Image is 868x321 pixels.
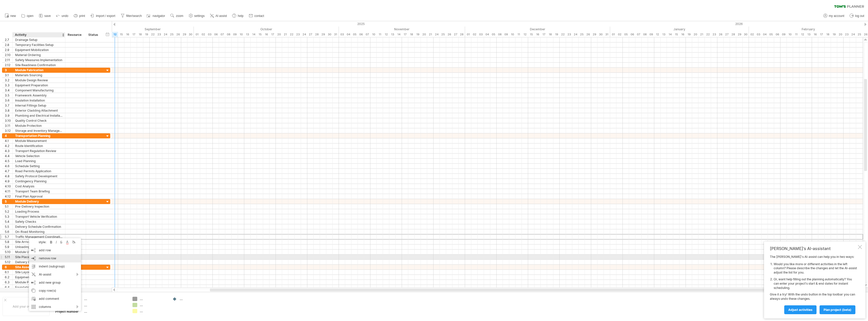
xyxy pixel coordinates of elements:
div: Module Design Review [15,78,63,83]
div: Friday, 28 November 2025 [459,32,465,37]
div: 3.8 [5,108,12,113]
div: Friday, 24 October 2025 [301,32,307,37]
div: Module Protection [15,123,63,128]
div: Friday, 9 January 2026 [648,32,654,37]
div: Monday, 29 December 2025 [591,32,598,37]
div: 2.7 [5,37,12,42]
div: Module Unloading [15,250,63,254]
span: navigator [153,14,165,18]
span: my account [829,14,844,18]
div: Tuesday, 4 November 2025 [345,32,351,37]
a: new [4,13,17,19]
div: 5.10 [5,250,12,254]
div: AI-assist [29,270,81,279]
div: Monday, 16 February 2026 [812,32,818,37]
div: Thursday, 8 January 2026 [642,32,648,37]
div: Wednesday, 15 October 2025 [257,32,263,37]
a: AI assist [209,13,228,19]
div: Friday, 19 December 2025 [553,32,560,37]
div: Safety Checks [15,219,63,224]
div: Wednesday, 24 September 2025 [162,32,169,37]
div: Thursday, 19 February 2026 [831,32,837,37]
span: remove row [39,256,56,260]
a: Adjust activities [784,305,817,314]
div: Friday, 6 February 2026 [774,32,780,37]
div: 2.8 [5,42,12,47]
div: Delivery Completion Confirmation [15,260,63,264]
div: Friday, 3 October 2025 [206,32,213,37]
div: Unloading Preparation [15,244,63,249]
div: .... [140,309,167,313]
a: save [38,13,52,19]
div: Monday, 22 September 2025 [150,32,156,37]
div: Component Manufacturing [15,88,63,93]
span: import / export [96,14,115,18]
div: Tuesday, 18 November 2025 [408,32,415,37]
div: 5.2 [5,209,12,214]
div: Wednesday, 5 November 2025 [351,32,358,37]
div: Friday, 31 October 2025 [333,32,339,37]
div: 6.3 [5,280,12,285]
div: Cost Analysis [15,184,63,189]
div: Wednesday, 3 December 2025 [478,32,484,37]
div: Site Placement [15,255,63,259]
div: 6.2 [5,275,12,280]
a: help [231,13,245,19]
a: plan project (beta) [820,305,855,314]
div: 3.1 [5,73,12,78]
div: Monday, 15 September 2025 [118,32,124,37]
div: Wednesday, 26 November 2025 [446,32,452,37]
span: plan project (beta) [824,308,851,312]
div: Site Assembly [15,265,63,269]
div: Monday, 22 December 2025 [560,32,566,37]
li: Would you like more or different activities in the left column? Please describe the changes and l... [774,262,857,275]
div: Friday, 30 January 2026 [743,32,749,37]
div: Thursday, 18 September 2025 [137,32,143,37]
div: Friday, 5 December 2025 [490,32,497,37]
div: Thursday, 25 September 2025 [169,32,175,37]
div: Schedule Setting [15,164,63,168]
a: print [72,13,87,19]
div: Material Ordering [15,53,63,57]
div: Wednesday, 31 December 2025 [604,32,610,37]
div: 4.4 [5,154,12,158]
div: Vehicle Selection [15,154,63,158]
div: Friday, 10 October 2025 [238,32,244,37]
div: Wednesday, 29 October 2025 [320,32,326,37]
div: Monday, 24 November 2025 [433,32,440,37]
div: Monday, 13 October 2025 [244,32,251,37]
div: 3.10 [5,118,12,123]
div: Monday, 12 January 2026 [654,32,661,37]
div: columns [29,303,81,311]
div: Insulation Installation [15,98,63,103]
div: 3.7 [5,103,12,108]
div: Thursday, 18 December 2025 [547,32,553,37]
div: 3.6 [5,98,12,103]
div: Delivery Schedule Confirmation [15,224,63,229]
span: new [10,14,16,18]
div: 5.5 [5,224,12,229]
div: add row [29,246,81,254]
div: Wednesday, 19 November 2025 [415,32,421,37]
div: September 2025 [55,27,194,32]
div: 5.3 [5,214,12,219]
div: Tuesday, 7 October 2025 [219,32,225,37]
div: Thursday, 11 December 2025 [516,32,522,37]
span: settings [194,14,205,18]
div: Friday, 2 January 2026 [616,32,623,37]
li: Or, want help filling out the planning automatically? You can enter your project's start & end da... [774,277,857,290]
div: Module Delivery [15,199,63,204]
span: save [44,14,51,18]
div: Wednesday, 24 December 2025 [572,32,579,37]
div: Equipment Preparation [15,83,63,88]
div: 3.9 [5,113,12,118]
a: my account [822,13,846,19]
div: 4 [5,133,12,138]
div: Exterior Cladding Attachment [15,108,63,113]
div: Monday, 6 October 2025 [213,32,219,37]
div: Tuesday, 13 January 2026 [661,32,667,37]
span: undo [62,14,68,18]
div: Module Measurement [15,138,63,143]
div: Tuesday, 30 December 2025 [598,32,604,37]
div: .... [180,297,207,301]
